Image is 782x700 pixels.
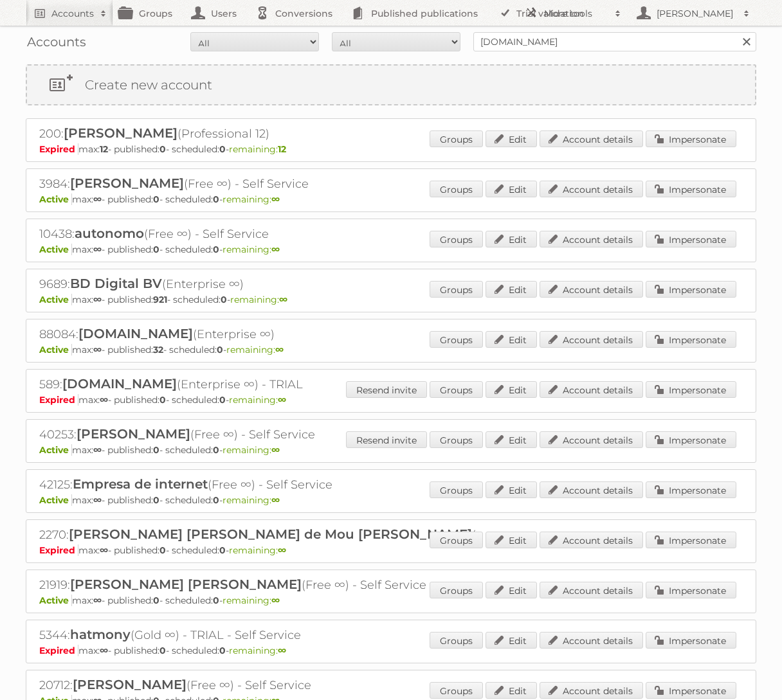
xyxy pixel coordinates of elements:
[486,682,537,699] a: Edit
[219,394,226,406] strong: 0
[39,193,72,205] span: Active
[153,494,159,506] strong: 0
[540,381,643,398] a: Account details
[486,431,537,448] a: Edit
[159,143,166,155] strong: 0
[213,244,219,255] strong: 0
[278,645,286,656] strong: ∞
[39,344,743,355] p: max: - published: - scheduled: -
[100,394,108,406] strong: ∞
[219,143,226,155] strong: 0
[223,244,280,255] span: remaining:
[430,481,483,498] a: Groups
[159,645,166,656] strong: 0
[540,532,643,548] a: Account details
[77,426,190,442] span: [PERSON_NAME]
[39,645,78,656] span: Expired
[346,381,427,398] a: Resend invite
[271,444,280,456] strong: ∞
[430,582,483,598] a: Groups
[271,595,280,606] strong: ∞
[221,294,227,305] strong: 0
[70,276,162,291] span: BD Digital BV
[51,7,94,20] h2: Accounts
[430,632,483,649] a: Groups
[430,281,483,298] a: Groups
[39,244,743,255] p: max: - published: - scheduled: -
[39,494,743,506] p: max: - published: - scheduled: -
[64,125,177,141] span: [PERSON_NAME]
[39,577,489,593] h2: 21919: (Free ∞) - Self Service
[346,431,427,448] a: Resend invite
[279,294,287,305] strong: ∞
[39,294,72,305] span: Active
[646,532,736,548] a: Impersonate
[540,632,643,649] a: Account details
[100,544,108,556] strong: ∞
[544,7,608,20] h2: More tools
[70,175,184,191] span: [PERSON_NAME]
[213,444,219,456] strong: 0
[486,331,537,348] a: Edit
[213,193,219,205] strong: 0
[646,632,736,649] a: Impersonate
[153,595,159,606] strong: 0
[100,143,108,155] strong: 12
[226,344,284,355] span: remaining:
[39,175,489,192] h2: 3984: (Free ∞) - Self Service
[430,331,483,348] a: Groups
[78,326,193,341] span: [DOMAIN_NAME]
[39,326,489,343] h2: 88084: (Enterprise ∞)
[646,682,736,699] a: Impersonate
[223,494,280,506] span: remaining:
[27,66,755,104] a: Create new account
[93,244,102,255] strong: ∞
[39,595,72,606] span: Active
[213,595,219,606] strong: 0
[486,632,537,649] a: Edit
[430,381,483,398] a: Groups
[486,582,537,598] a: Edit
[93,294,102,305] strong: ∞
[223,193,280,205] span: remaining:
[153,294,167,305] strong: 921
[39,645,743,656] p: max: - published: - scheduled: -
[540,682,643,699] a: Account details
[39,276,489,292] h2: 9689: (Enterprise ∞)
[39,294,743,305] p: max: - published: - scheduled: -
[486,130,537,147] a: Edit
[39,394,78,406] span: Expired
[540,431,643,448] a: Account details
[153,193,159,205] strong: 0
[39,344,72,355] span: Active
[217,344,223,355] strong: 0
[93,193,102,205] strong: ∞
[271,494,280,506] strong: ∞
[39,244,72,255] span: Active
[39,494,72,506] span: Active
[39,444,743,456] p: max: - published: - scheduled: -
[430,231,483,247] a: Groups
[646,582,736,598] a: Impersonate
[540,331,643,348] a: Account details
[486,281,537,298] a: Edit
[486,481,537,498] a: Edit
[39,394,743,406] p: max: - published: - scheduled: -
[230,294,287,305] span: remaining:
[646,181,736,197] a: Impersonate
[39,444,72,456] span: Active
[486,181,537,197] a: Edit
[430,130,483,147] a: Groups
[39,544,743,556] p: max: - published: - scheduled: -
[278,394,286,406] strong: ∞
[159,394,166,406] strong: 0
[540,582,643,598] a: Account details
[39,143,78,155] span: Expired
[646,231,736,247] a: Impersonate
[39,226,489,242] h2: 10438: (Free ∞) - Self Service
[653,7,737,20] h2: [PERSON_NAME]
[646,481,736,498] a: Impersonate
[93,344,102,355] strong: ∞
[93,595,102,606] strong: ∞
[70,627,131,642] span: hatmony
